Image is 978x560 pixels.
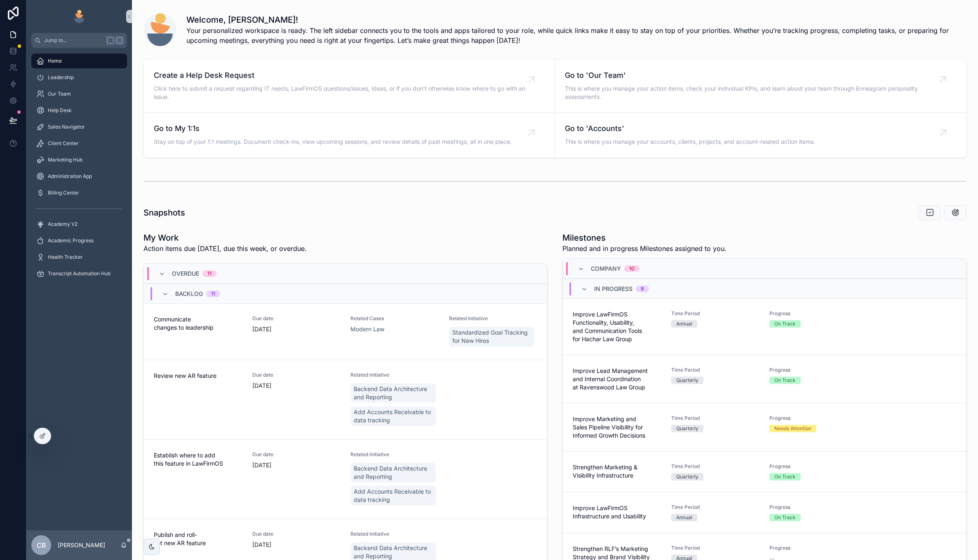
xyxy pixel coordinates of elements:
div: On Track [774,377,796,384]
span: Improve LawFirmOS Infrastructure and Usability [573,504,661,520]
a: Review new AR featureDue date[DATE]Related InitiativeBackend Data Architecture and ReportingAdd A... [144,360,547,439]
a: Go to 'Accounts'This is where you manage your accounts, clients, projects, and account-related ac... [555,113,966,157]
span: Stay on top of your 1:1 meetings. Document check-ins, view upcoming sessions, and review details ... [154,138,512,146]
a: Modern Law [350,325,384,333]
div: 9 [641,286,644,292]
div: Quarterly [676,425,698,432]
a: Academic Progress [31,233,127,248]
a: Transcript Automation Hub [31,266,127,281]
span: Help Desk [48,107,72,114]
a: Go to My 1:1sStay on top of your 1:1 meetings. Document check-ins, view upcoming sessions, and re... [144,113,555,157]
span: Improve LawFirmOS Functionality, Usability, and Communication Tools for Hachar Law Group [573,310,661,343]
h1: Snapshots [143,207,185,218]
span: Go to My 1:1s [154,123,512,134]
span: Progress [769,310,858,317]
a: Go to 'Our Team'This is where you manage your action items, check your individual KPIs, and learn... [555,60,966,113]
a: Client Center [31,136,127,151]
a: Administration App [31,169,127,184]
div: 10 [629,265,635,272]
span: Sales Navigator [48,124,85,130]
p: [DATE] [252,325,271,333]
a: Academy V2 [31,217,127,232]
a: Establish where to add this feature in LawFirmOSDue date[DATE]Related InitiativeBackend Data Arch... [144,439,547,519]
a: Improve Marketing and Sales Pipeline Visibility for Informed Growth DecisionsTime PeriodQuarterly... [563,403,966,451]
span: Go to 'Our Team' [565,70,943,81]
span: Establish where to add this feature in LawFirmOS [154,451,242,468]
div: On Track [774,473,796,480]
span: Due date [252,372,341,378]
span: Company [591,265,621,273]
span: Health Tracker [48,254,83,260]
a: Help Desk [31,103,127,118]
span: Our Team [48,91,71,97]
span: Time Period [671,504,760,511]
div: scrollable content [26,48,132,292]
span: This is where you manage your accounts, clients, projects, and account-related action items. [565,138,815,146]
span: Go to 'Accounts' [565,123,815,134]
span: Due date [252,451,341,458]
span: Billing Center [48,190,79,196]
a: Improve LawFirmOS Functionality, Usability, and Communication Tools for Hachar Law GroupTime Peri... [563,298,966,355]
p: [DATE] [252,541,271,549]
span: K [116,37,123,44]
span: Progress [769,367,858,373]
span: Transcript Automation Hub [48,270,110,277]
span: Backend Data Architecture and Reporting [354,464,433,481]
button: Jump to...K [31,33,127,48]
p: [PERSON_NAME] [58,541,105,549]
div: Needs Attention [774,425,811,432]
a: Create a Help Desk RequestClick here to submit a request regarding IT needs, LawFirmOS questions/... [144,60,555,113]
span: Progress [769,415,858,422]
span: Academy V2 [48,221,78,227]
span: Home [48,58,62,64]
span: Overdue [172,269,199,278]
div: 11 [211,291,215,297]
span: Add Accounts Receivable to data tracking [354,408,433,424]
a: Home [31,54,127,68]
p: [DATE] [252,461,271,469]
a: Communicate changes to leadershipDue date[DATE]Related CasesModern LawRelated InitiativeStandardi... [144,303,547,360]
span: Time Period [671,415,760,422]
span: Progress [769,504,858,511]
div: Annual [676,514,692,521]
span: Due date [252,315,341,322]
a: Strengthen Marketing & Visibility InfrastructureTime PeriodQuarterlyProgressOn Track [563,451,966,492]
a: Standardized Goal Tracking for New Hires [449,327,534,347]
img: App logo [73,10,86,23]
span: Publish and roll-out new AR feature [154,531,242,547]
span: Backend Data Architecture and Reporting [354,385,433,401]
div: On Track [774,320,796,328]
a: Add Accounts Receivable to data tracking [350,406,436,426]
span: Related Cases [350,315,439,322]
span: Communicate changes to leadership [154,315,242,332]
p: Action items due [DATE], due this week, or overdue. [143,244,307,253]
span: Improve Marketing and Sales Pipeline Visibility for Informed Growth Decisions [573,415,661,440]
span: Standardized Goal Tracking for New Hires [452,328,531,345]
span: Time Period [671,545,760,551]
span: This is where you manage your action items, check your individual KPIs, and learn about your team... [565,84,943,101]
h1: My Work [143,232,307,244]
span: Backlog [175,290,203,298]
a: Add Accounts Receivable to data tracking [350,486,436,506]
span: Progress [769,545,858,551]
span: In Progress [594,285,632,293]
a: Our Team [31,87,127,101]
h1: Welcome, [PERSON_NAME]! [186,14,966,26]
span: Administration App [48,173,92,180]
span: Time Period [671,463,760,470]
span: Review new AR feature [154,372,242,380]
span: Leadership [48,74,74,81]
a: Improve Lead Management and Internal Coordination at Ravenswood Law GroupTime PeriodQuarterlyProg... [563,355,966,403]
p: [DATE] [252,382,271,390]
span: Time Period [671,367,760,373]
span: Create a Help Desk Request [154,70,531,81]
span: Progress [769,463,858,470]
span: Click here to submit a request regarding IT needs, LawFirmOS questions/issues, ideas, or if you d... [154,84,531,101]
span: Time Period [671,310,760,317]
div: 11 [207,270,212,277]
a: Health Tracker [31,250,127,265]
span: Due date [252,531,341,537]
span: Marketing Hub [48,157,82,163]
span: Planned and in progress Milestones assigned to you. [562,244,726,253]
